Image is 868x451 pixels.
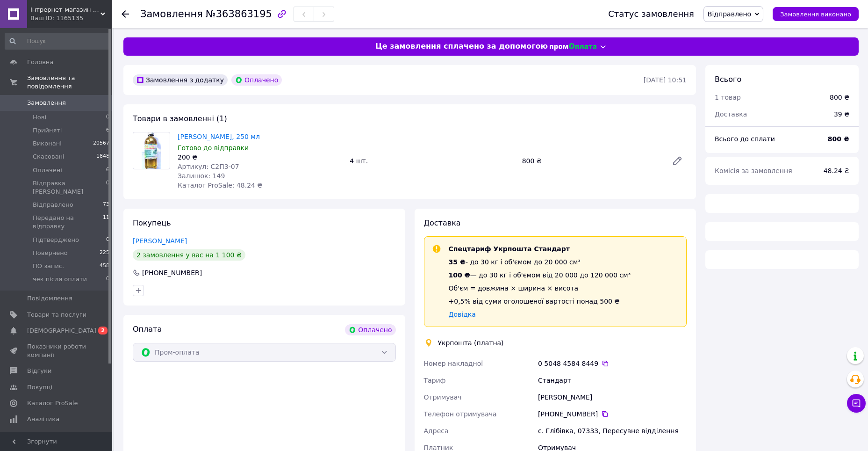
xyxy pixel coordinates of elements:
[106,166,109,175] span: 6
[27,99,66,107] span: Замовлення
[424,360,483,367] span: Номер накладної
[715,135,775,143] span: Всього до сплати
[424,218,461,227] span: Доставка
[449,258,466,266] span: 35 ₴
[449,257,631,267] div: - до 30 кг і об'ємом до 20 000 см³
[424,377,446,384] span: Тариф
[780,11,851,18] span: Замовлення виконано
[122,9,129,19] div: Повернутися назад
[96,153,109,161] span: 1848
[33,126,62,135] span: Прийняті
[140,8,203,20] span: Замовлення
[178,182,262,189] span: Каталог ProSale: 48.24 ₴
[424,427,449,435] span: Адреса
[103,201,109,209] span: 73
[449,245,570,253] span: Спецтариф Укрпошта Стандарт
[27,327,96,335] span: [DEMOGRAPHIC_DATA]
[644,76,687,84] time: [DATE] 10:51
[133,325,162,334] span: Оплата
[715,167,792,175] span: Комісія за замовлення
[715,75,741,84] span: Всього
[536,389,689,406] div: [PERSON_NAME]
[178,163,239,170] span: Артикул: С2П3-07
[375,41,548,52] span: Це замовлення сплачено за допомогою
[106,179,109,196] span: 0
[178,144,249,152] span: Готово до відправки
[33,139,62,148] span: Виконані
[33,214,103,231] span: Передано на відправку
[30,14,112,22] div: Ваш ID: 1165135
[27,58,53,66] span: Головна
[33,275,87,284] span: чек після оплати
[346,154,518,167] div: 4 шт.
[133,249,245,261] div: 2 замовлення у вас на 1 100 ₴
[27,342,86,359] span: Показники роботи компанії
[824,167,849,175] span: 48.24 ₴
[33,262,64,270] span: ПО запис.
[93,139,109,148] span: 20567
[33,166,62,175] span: Оплачені
[27,294,72,303] span: Повідомлення
[33,153,65,161] span: Скасовані
[27,383,52,392] span: Покупці
[30,6,100,14] span: Інтрернет-магазин "Лікарські трави і бджолопродукти"
[449,284,631,293] div: Об'єм = довжина × ширина × висота
[231,74,282,86] div: Оплачено
[106,113,109,122] span: 0
[715,110,747,118] span: Доставка
[206,8,272,20] span: №363863195
[178,172,225,180] span: Залишок: 149
[449,311,476,318] a: Довідка
[98,327,108,335] span: 2
[178,133,260,140] a: [PERSON_NAME], 250 мл
[708,10,751,18] span: Відправлено
[828,104,855,124] div: 39 ₴
[142,132,161,169] img: Олія артишоку, 250 мл
[33,249,68,257] span: Повернено
[133,237,187,245] a: [PERSON_NAME]
[538,359,687,368] div: 0 5048 4584 8449
[436,338,506,348] div: Укрпошта (платна)
[715,94,741,101] span: 1 товар
[536,422,689,439] div: с. Глібівка, 07333, Пересувне відділення
[538,409,687,419] div: [PHONE_NUMBER]
[27,311,86,319] span: Товари та послуги
[847,394,866,413] button: Чат з покупцем
[830,93,849,102] div: 800 ₴
[27,367,51,375] span: Відгуки
[133,114,227,123] span: Товари в замовленні (1)
[773,7,859,21] button: Замовлення виконано
[33,113,46,122] span: Нові
[33,201,73,209] span: Відправлено
[133,74,228,86] div: Замовлення з додатку
[100,249,109,257] span: 225
[106,126,109,135] span: 6
[27,399,78,407] span: Каталог ProSale
[5,33,110,50] input: Пошук
[133,218,171,227] span: Покупець
[27,415,59,423] span: Аналітика
[141,268,203,277] div: [PHONE_NUMBER]
[27,431,86,448] span: Інструменти веб-майстра та SEO
[449,297,631,306] div: +0,5% від суми оголошеної вартості понад 500 ₴
[106,236,109,244] span: 0
[33,236,79,244] span: Підтверджено
[449,271,470,279] span: 100 ₴
[106,275,109,284] span: 0
[449,270,631,280] div: — до 30 кг і об'ємом від 20 000 до 120 000 см³
[345,324,395,335] div: Оплачено
[424,410,497,418] span: Телефон отримувача
[178,153,342,162] div: 200 ₴
[518,154,664,167] div: 800 ₴
[27,74,112,91] span: Замовлення та повідомлення
[424,393,462,401] span: Отримувач
[828,135,849,143] b: 800 ₴
[536,372,689,389] div: Стандарт
[33,179,106,196] span: Відправка [PERSON_NAME]
[668,152,687,170] a: Редагувати
[103,214,109,231] span: 11
[100,262,109,270] span: 458
[608,9,694,19] div: Статус замовлення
